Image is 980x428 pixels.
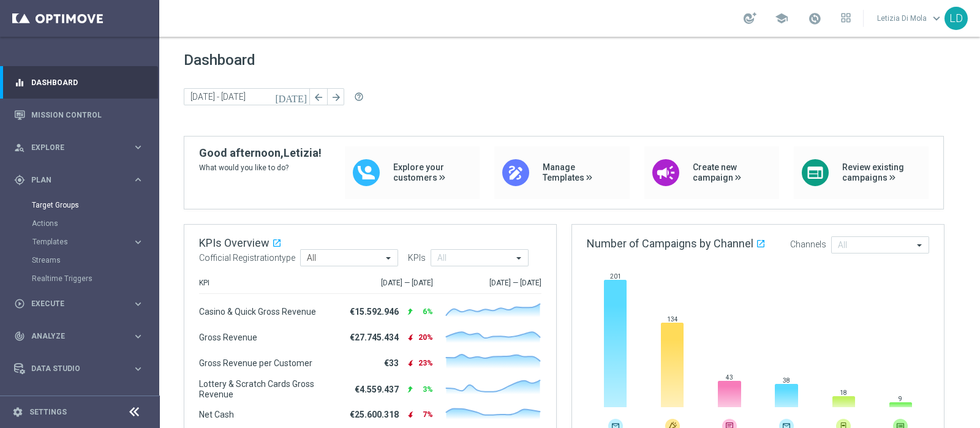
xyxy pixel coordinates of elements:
div: Analyze [14,331,132,342]
i: gps_fixed [14,175,25,186]
div: Execute [14,298,132,309]
button: track_changes Analyze keyboard_arrow_right [13,331,145,341]
span: Explore [31,144,132,151]
span: Analyze [31,332,132,340]
a: Mission Control [31,99,144,131]
i: keyboard_arrow_right [132,298,144,310]
i: keyboard_arrow_right [132,331,144,342]
button: Templates keyboard_arrow_right [32,237,145,247]
a: Settings [29,408,67,416]
i: equalizer [14,77,25,88]
button: gps_fixed Plan keyboard_arrow_right [13,175,145,185]
button: play_circle_outline Execute keyboard_arrow_right [13,299,145,309]
div: Realtime Triggers [32,269,158,288]
div: Explore [14,142,132,153]
div: Streams [32,251,158,269]
div: LD [944,7,968,30]
i: keyboard_arrow_right [132,174,144,186]
button: Data Studio keyboard_arrow_right [13,364,145,374]
a: Streams [32,255,127,265]
a: Optibot [31,385,128,418]
div: Templates [32,233,158,251]
div: Mission Control [14,99,144,131]
span: Execute [31,300,132,307]
div: Actions [32,214,158,233]
div: Dashboard [14,66,144,99]
div: Templates [32,238,132,246]
div: Plan [14,175,132,186]
div: Optibot [14,385,144,418]
a: Target Groups [32,200,127,210]
div: Target Groups [32,196,158,214]
a: Realtime Triggers [32,274,127,283]
i: settings [12,407,23,418]
span: school [775,12,788,25]
i: track_changes [14,331,25,342]
button: equalizer Dashboard [13,78,145,88]
span: Templates [32,238,120,246]
button: person_search Explore keyboard_arrow_right [13,143,145,152]
span: keyboard_arrow_down [930,12,943,25]
i: keyboard_arrow_right [132,363,144,375]
span: Plan [31,176,132,184]
i: play_circle_outline [14,298,25,309]
div: Data Studio [14,363,132,374]
i: keyboard_arrow_right [132,236,144,248]
i: person_search [14,142,25,153]
span: Data Studio [31,365,132,372]
a: Letizia Di Molakeyboard_arrow_down [876,9,944,28]
a: Actions [32,219,127,228]
i: keyboard_arrow_right [132,141,144,153]
button: Mission Control [13,110,145,120]
a: Dashboard [31,66,144,99]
